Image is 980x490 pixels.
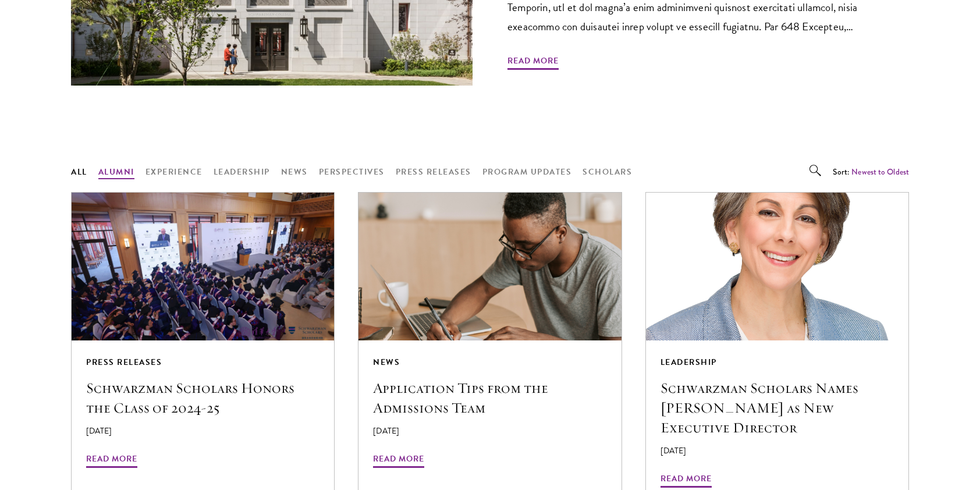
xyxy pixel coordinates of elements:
[98,165,134,179] button: Alumni
[583,165,632,179] button: Scholars
[373,378,606,418] h5: Application Tips from the Admissions Team
[482,165,572,179] button: Program Updates
[319,165,385,179] button: Perspectives
[396,165,471,179] button: Press Releases
[661,378,894,438] h5: Schwarzman Scholars Names [PERSON_NAME] as New Executive Director
[833,166,850,177] span: Sort:
[373,355,606,370] div: News
[71,165,87,179] button: All
[661,471,712,489] span: Read More
[281,165,308,179] button: News
[373,452,424,470] span: Read More
[145,165,203,179] button: Experience
[86,355,319,370] div: Press Releases
[373,425,606,437] p: [DATE]
[86,425,319,437] p: [DATE]
[661,445,894,457] p: [DATE]
[661,355,894,370] div: Leadership
[214,165,270,179] button: Leadership
[86,452,137,470] span: Read More
[507,54,559,72] span: Read More
[86,378,319,418] h5: Schwarzman Scholars Honors the Class of 2024-25
[851,166,909,178] button: Newest to Oldest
